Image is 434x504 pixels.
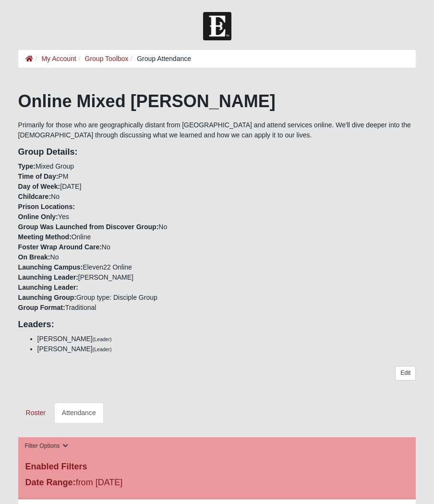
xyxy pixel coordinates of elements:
[18,476,416,492] div: from [DATE]
[11,147,423,313] div: Mixed Group PM [DATE] No Yes No Online No No Eleven22 Online [PERSON_NAME] Group type: Disciple G...
[18,304,65,311] strong: Group Format:
[22,441,72,451] button: Filter Options
[18,253,50,261] strong: On Break:
[18,91,416,111] h1: Online Mixed [PERSON_NAME]
[18,283,78,291] strong: Launching Leader:
[25,476,76,489] label: Date Range:
[18,294,76,301] strong: Launching Group:
[18,320,416,330] h4: Leaders:
[25,462,409,472] h4: Enabled Filters
[93,336,112,342] small: (Leader)
[18,243,102,251] strong: Foster Wrap Around Care:
[18,273,78,281] strong: Launching Leader:
[85,55,129,62] a: Group Toolbox
[18,183,60,190] strong: Day of Week:
[18,203,75,210] strong: Prison Locations:
[128,54,191,64] li: Group Attendance
[18,193,51,200] strong: Childcare:
[18,263,83,271] strong: Launching Campus:
[18,403,53,423] a: Roster
[54,403,104,423] a: Attendance
[37,334,416,344] li: [PERSON_NAME]
[18,233,72,241] strong: Meeting Method:
[18,172,59,180] strong: Time of Day:
[203,12,231,40] img: Church of Eleven22 Logo
[37,344,416,354] li: [PERSON_NAME]
[18,91,416,423] div: Primarily for those who are geographically distant from [GEOGRAPHIC_DATA] and attend services onl...
[395,366,416,380] a: Edit
[18,213,58,221] strong: Online Only:
[18,162,36,170] strong: Type:
[18,223,159,231] strong: Group Was Launched from Discover Group:
[41,55,76,62] a: My Account
[93,346,112,352] small: (Leader)
[18,147,416,158] h4: Group Details:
